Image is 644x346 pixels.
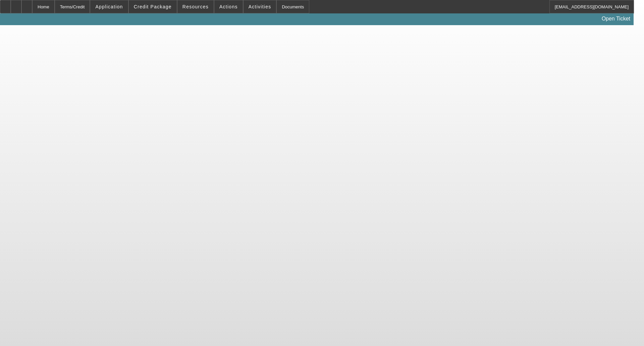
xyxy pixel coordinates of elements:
a: Open Ticket [599,13,633,24]
span: Credit Package [134,4,172,9]
button: Application [90,0,128,13]
button: Credit Package [129,0,177,13]
span: Activities [249,4,271,9]
span: Actions [219,4,238,9]
span: Application [95,4,123,9]
button: Activities [244,0,276,13]
button: Actions [214,0,243,13]
button: Resources [177,0,214,13]
span: Resources [182,4,209,9]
